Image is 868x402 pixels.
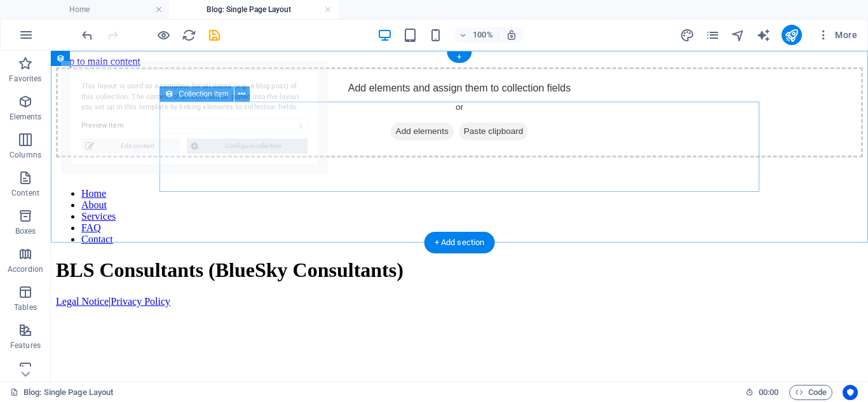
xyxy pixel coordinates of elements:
span: 00 00 [759,385,778,400]
a: Skip to main content [5,5,90,16]
i: Design (Ctrl+Alt+Y) [680,28,695,43]
i: On resize automatically adjust zoom level to fit chosen device. [506,29,517,41]
div: + [447,51,471,63]
p: Content [11,188,39,198]
span: : [768,387,770,397]
i: Publish [784,28,799,43]
span: Paste clipboard [408,72,478,90]
p: Accordion [8,264,43,274]
i: Undo: Insert preset assets (Ctrl+Z) [80,28,95,43]
button: More [812,25,862,45]
h4: Blog: Single Page Layout [169,3,338,17]
button: Usercentrics [843,385,858,400]
span: Collection item [179,90,229,98]
div: + Add section [424,232,495,253]
button: navigator [731,27,746,43]
span: Code [795,385,827,400]
button: reload [181,27,196,43]
h6: Session time [745,385,779,400]
button: pages [705,27,721,43]
i: Save (Ctrl+S) [207,28,222,43]
div: Add elements and assign them to collection fields [5,17,812,107]
p: Favorites [9,74,41,84]
i: AI Writer [756,28,771,43]
i: Pages (Ctrl+Alt+S) [705,28,720,43]
a: Click to cancel selection. Double-click to open Pages [10,385,113,400]
p: Tables [14,302,37,312]
h6: 100% [473,27,493,43]
p: Columns [10,150,41,160]
i: Navigator [731,28,745,43]
i: Reload page [182,28,196,43]
button: 100% [454,27,499,43]
button: Code [789,385,832,400]
button: publish [782,25,802,45]
p: Features [10,340,41,351]
button: text_generator [756,27,771,43]
button: undo [79,27,95,43]
span: Add elements [340,72,403,90]
p: Elements [10,112,42,122]
button: design [680,27,695,43]
button: save [207,27,222,43]
span: More [817,29,857,41]
p: Boxes [15,226,36,236]
button: Click here to leave preview mode and continue editing [156,27,171,43]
